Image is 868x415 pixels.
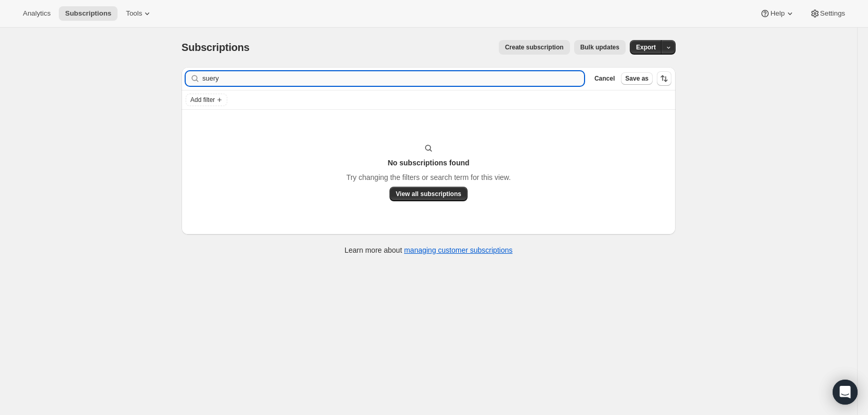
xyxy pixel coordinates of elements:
span: Help [770,9,784,18]
span: Subscriptions [182,42,250,53]
button: Save as [621,72,653,85]
button: View all subscriptions [390,187,468,201]
button: Add filter [186,94,227,106]
span: Settings [820,9,845,18]
button: Tools [120,6,159,21]
span: Tools [126,9,142,18]
button: Help [754,6,801,21]
span: Cancel [594,74,615,83]
span: View all subscriptions [396,190,461,198]
span: Add filter [190,96,215,104]
button: Settings [804,6,851,21]
button: Sort the results [657,71,671,86]
button: Create subscription [499,40,570,55]
span: Subscriptions [65,9,111,18]
p: Try changing the filters or search term for this view. [346,172,511,183]
input: Filter subscribers [202,71,584,86]
button: Cancel [590,72,619,85]
span: Create subscription [505,43,564,51]
p: Learn more about [345,245,513,255]
span: Bulk updates [580,43,619,51]
button: Export [630,40,662,55]
span: Export [636,43,656,51]
a: managing customer subscriptions [404,246,513,254]
button: Analytics [17,6,57,21]
button: Bulk updates [574,40,626,55]
h3: No subscriptions found [387,158,469,168]
span: Save as [625,74,649,83]
span: Analytics [23,9,50,18]
div: Open Intercom Messenger [833,380,858,405]
button: Subscriptions [59,6,118,21]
